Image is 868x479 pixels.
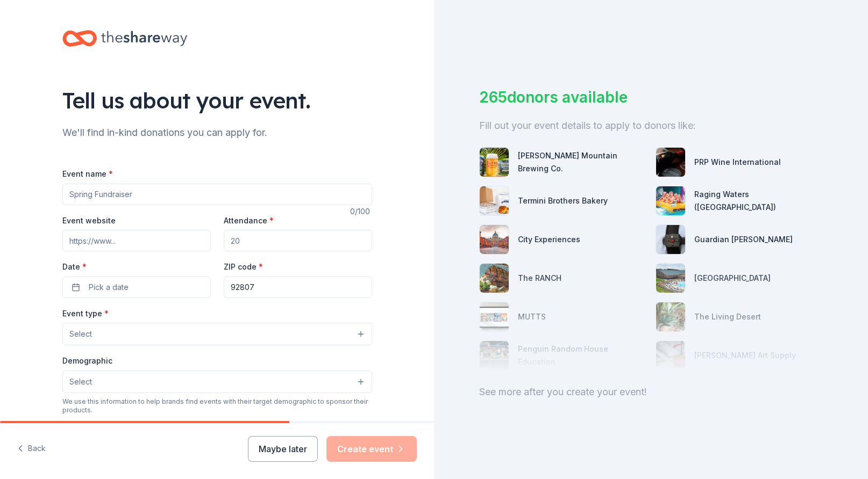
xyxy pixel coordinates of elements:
img: photo for PRP Wine International [656,148,685,177]
span: Select [69,328,92,340]
input: 20 [224,230,372,251]
div: Termini Brothers Bakery [518,194,608,207]
input: 12345 (U.S. only) [224,277,372,298]
label: Date [62,262,211,272]
label: ZIP code [224,262,263,272]
div: 0 /100 [350,205,372,218]
label: Event name [62,169,113,179]
div: We use this information to help brands find events with their target demographic to sponsor their... [62,397,372,415]
button: Select [62,323,372,345]
input: https://www... [62,230,211,251]
div: Raging Waters ([GEOGRAPHIC_DATA]) [694,188,823,214]
img: photo for Guardian Angel Device [656,225,685,254]
label: Event website [62,215,116,226]
label: Demographic [62,355,112,366]
div: PRP Wine International [694,156,781,169]
label: Attendance [224,215,274,226]
button: Pick a date [62,277,211,298]
input: Spring Fundraiser [62,184,372,205]
div: Fill out your event details to apply to donors like: [479,117,823,134]
span: Select [69,375,92,388]
div: 265 donors available [479,86,823,108]
div: Tell us about your event. [62,85,372,115]
img: photo for Figueroa Mountain Brewing Co. [480,148,509,177]
img: photo for City Experiences [480,225,509,254]
div: [PERSON_NAME] Mountain Brewing Co. [518,149,647,175]
div: Guardian [PERSON_NAME] [694,233,793,246]
div: See more after you create your event! [479,383,823,401]
span: Pick a date [89,281,129,294]
button: Maybe later [248,436,318,462]
img: photo for Raging Waters (Los Angeles) [656,186,685,215]
button: Back [17,438,46,460]
img: photo for Termini Brothers Bakery [480,186,509,215]
label: Event type [62,308,109,319]
div: City Experiences [518,233,580,246]
button: Select [62,371,372,393]
div: We'll find in-kind donations you can apply for. [62,124,372,141]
